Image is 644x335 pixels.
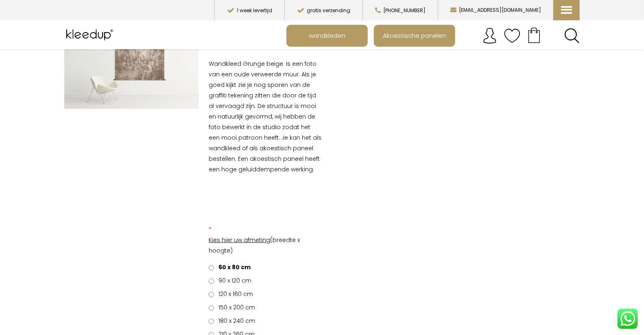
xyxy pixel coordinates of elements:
[286,25,586,47] nav: Main menu
[209,236,270,244] span: Kies hier uw afmeting
[216,263,251,271] span: 60 x 80 cm
[209,292,214,297] input: 120 x 160 cm
[504,28,520,44] img: verlanglijstje.svg
[216,303,255,311] span: 150 x 200 cm
[209,265,214,270] input: 60 x 80 cm
[209,58,322,175] p: Wandkleed Grunge beige. Is een foto van een oude verweerde muur. Als je goed kijkt zie je nog spo...
[209,235,322,256] p: (breedte x hoogte)
[287,26,367,46] a: wandkleden
[304,28,350,43] span: wandkleden
[216,317,255,325] span: 180 x 240 cm
[216,277,251,285] span: 90 x 120 cm
[564,28,580,43] a: Search
[378,28,450,43] span: Akoestische panelen
[520,25,548,45] a: Your cart
[216,290,253,298] span: 120 x 160 cm
[209,305,214,311] input: 150 x 200 cm
[64,25,117,45] img: Kleedup
[209,279,214,284] input: 90 x 120 cm
[375,26,454,46] a: Akoestische panelen
[482,28,498,44] img: account.svg
[209,319,214,324] input: 180 x 240 cm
